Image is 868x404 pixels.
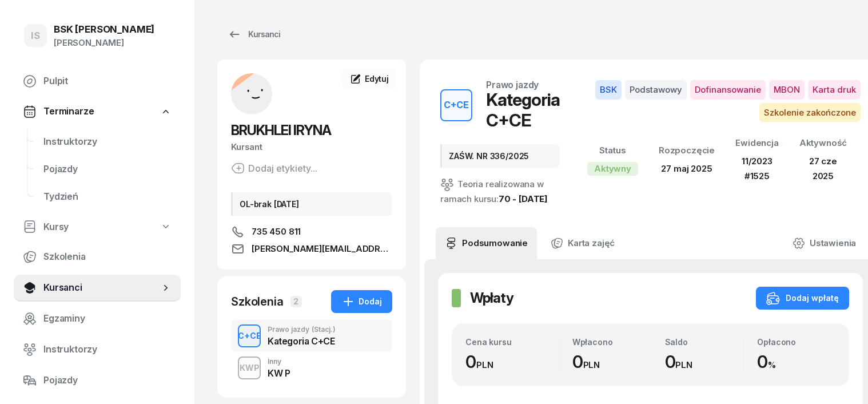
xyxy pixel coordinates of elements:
[43,342,172,357] span: Instruktorzy
[595,80,622,100] span: BSK
[43,189,172,204] span: Tydzień
[735,154,779,183] div: 11/2023 #1525
[43,249,172,264] span: Szkolenia
[439,96,473,115] div: C+CE
[231,320,392,352] button: C+CEPrawo jazdy(Stacj.)Kategoria C+CE
[231,225,392,239] a: 735 450 811
[43,311,172,326] span: Egzaminy
[572,351,651,373] div: 0
[43,74,172,89] span: Pulpit
[34,183,181,211] a: Tydzień
[34,156,181,183] a: Pojazdy
[331,290,392,313] button: Dodaj
[31,31,40,41] span: IS
[587,143,638,158] div: Status
[690,80,766,100] span: Dofinansowanie
[268,369,290,378] div: KW P
[43,373,172,388] span: Pojazdy
[783,227,865,259] a: Ustawienia
[231,242,392,256] a: [PERSON_NAME][EMAIL_ADDRESS][DOMAIN_NAME]
[235,361,264,375] div: KWP
[499,193,548,204] a: 70 - [DATE]
[799,154,847,183] div: 27 cze 2025
[486,89,560,130] div: Kategoria C+CE
[268,336,336,346] div: Kategoria C+CE
[231,352,392,384] button: KWPInnyKW P
[231,192,392,216] div: OL-brak [DATE]
[808,80,861,100] span: Karta druk
[290,296,302,307] span: 2
[342,69,397,89] a: Edytuj
[268,326,336,333] div: Prawo jazdy
[231,122,331,138] span: BRUKHLEI IRYNA
[231,294,284,310] div: Szkolenia
[231,140,392,155] div: Kursant
[34,128,181,156] a: Instruktorzy
[14,274,181,302] a: Kursanci
[14,305,181,332] a: Egzaminy
[583,359,600,370] small: PLN
[268,358,290,365] div: Inny
[233,328,266,343] div: C+CE
[735,136,779,150] div: Ewidencja
[43,220,69,235] span: Kursy
[756,287,849,310] button: Dodaj wpłatę
[665,337,743,347] div: Saldo
[486,80,539,89] div: Prawo jazdy
[14,243,181,271] a: Szkolenia
[465,351,558,373] div: 0
[659,143,715,158] div: Rozpoczęcie
[440,89,472,121] button: C+CE
[769,80,805,100] span: MBON
[14,98,181,125] a: Terminarze
[365,74,389,84] span: Edytuj
[43,280,160,295] span: Kursanci
[541,227,624,259] a: Karta zajęć
[476,359,493,370] small: PLN
[675,359,692,370] small: PLN
[341,295,382,308] div: Dodaj
[228,27,280,41] div: Kursanci
[238,357,261,379] button: KWP
[574,80,861,122] button: BSKPodstawowyDofinansowanieMBONKarta drukSzkolenie zakończone
[43,162,172,177] span: Pojazdy
[436,227,537,259] a: Podsumowanie
[440,177,560,207] div: Teoria realizowana w ramach kursu:
[252,242,392,256] span: [PERSON_NAME][EMAIL_ADDRESS][DOMAIN_NAME]
[572,337,651,347] div: Wpłacono
[759,103,861,122] span: Szkolenie zakończone
[625,80,687,100] span: Podstawowy
[757,337,835,347] div: Opłacono
[231,161,317,175] button: Dodaj etykiety...
[799,136,847,150] div: Aktywność
[43,134,172,149] span: Instruktorzy
[54,25,154,34] div: BSK [PERSON_NAME]
[43,104,94,119] span: Terminarze
[14,367,181,394] a: Pojazdy
[470,289,513,307] h2: Wpłaty
[54,35,154,50] div: [PERSON_NAME]
[766,291,839,305] div: Dodaj wpłatę
[587,162,638,176] div: Aktywny
[14,336,181,363] a: Instruktorzy
[665,351,743,373] div: 0
[252,225,301,239] span: 735 450 811
[440,144,560,168] div: ZAŚW. NR 336/2025
[757,351,835,373] div: 0
[217,23,290,46] a: Kursanci
[661,163,712,174] span: 27 maj 2025
[14,214,181,240] a: Kursy
[312,326,336,333] span: (Stacj.)
[14,68,181,95] a: Pulpit
[238,324,261,347] button: C+CE
[465,337,558,347] div: Cena kursu
[768,359,776,370] small: %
